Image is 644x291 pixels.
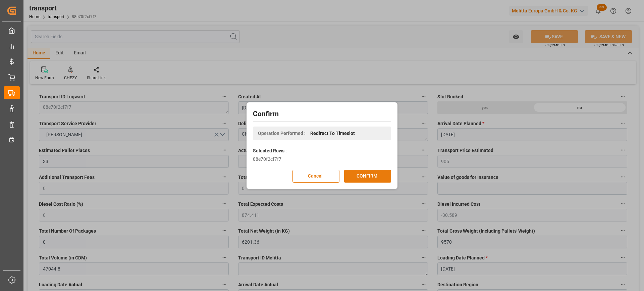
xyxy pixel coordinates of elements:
label: Selected Rows : [253,147,287,154]
button: Cancel [292,170,339,183]
button: CONFIRM [344,170,391,183]
span: Operation Performed : [258,130,306,137]
h2: Confirm [253,109,391,119]
span: Redirect To Timeslot [310,130,355,137]
div: 88e70f2cf7f7 [253,156,391,163]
